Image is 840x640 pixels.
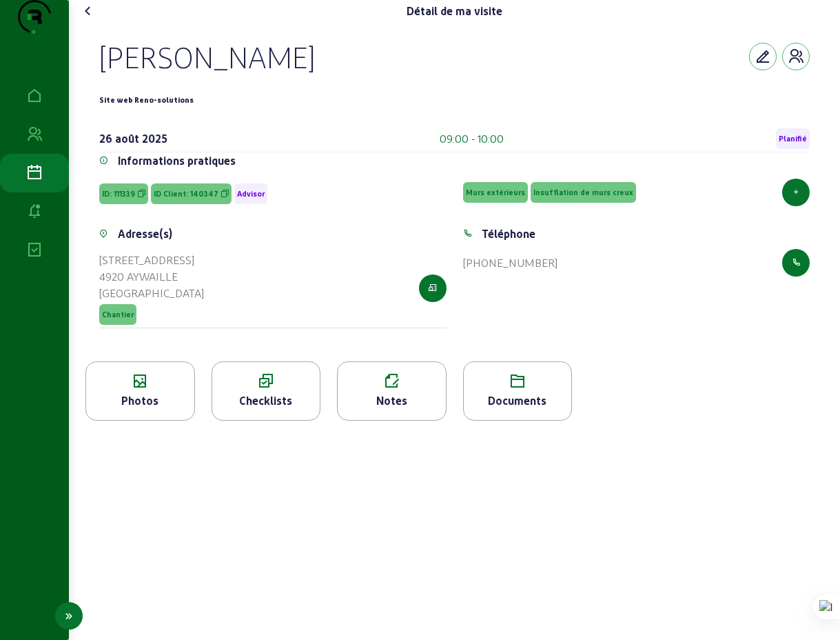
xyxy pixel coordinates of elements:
[237,189,265,199] span: Advisor
[99,39,315,74] div: [PERSON_NAME]
[86,392,194,409] div: Photos
[118,226,172,242] div: Adresse(s)
[463,254,557,271] div: [PHONE_NUMBER]
[99,130,167,147] div: 26 août 2025
[533,188,633,197] span: Insufflation de murs creux
[338,392,446,409] div: Notes
[407,3,502,19] div: Détail de ma visite
[464,392,572,409] div: Documents
[212,392,320,409] div: Checklists
[102,189,135,199] span: ID: 111339
[154,189,218,199] span: ID Client: 140347
[118,152,236,169] div: Informations pratiques
[440,130,504,147] div: 09:00 - 10:00
[779,134,807,143] span: Planifié
[482,226,535,242] div: Téléphone
[99,285,204,301] div: [GEOGRAPHIC_DATA]
[99,92,194,108] div: Site web Reno-solutions
[99,252,204,268] div: [STREET_ADDRESS]
[102,310,134,319] span: Chantier
[466,188,525,197] span: Murs extérieurs
[99,268,204,285] div: 4920 AYWAILLE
